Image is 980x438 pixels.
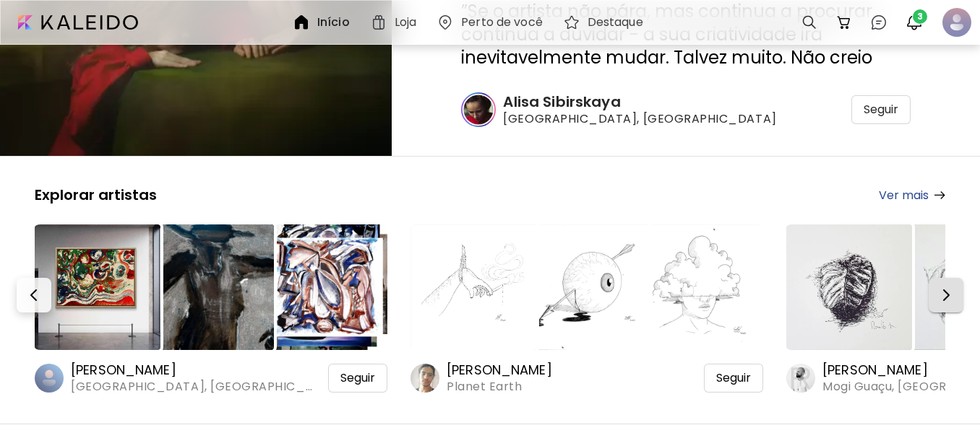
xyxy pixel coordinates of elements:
[503,111,776,127] span: [GEOGRAPHIC_DATA], [GEOGRAPHIC_DATA]
[870,14,887,31] img: chatIcon
[704,364,763,393] div: Seguir
[906,14,923,31] img: bellIcon
[411,222,763,395] a: https://cdn.kaleido.art/CDN/Artwork/175548/Thumbnail/large.webp?updated=778014https://cdn.kaleido...
[902,10,927,35] button: bellIcon3
[35,222,387,395] a: https://cdn.kaleido.art/CDN/Artwork/175563/Thumbnail/large.webp?updated=778077https://cdn.kaleido...
[934,191,945,199] img: arrow-right
[317,17,350,28] h6: Início
[35,224,160,350] img: https://cdn.kaleido.art/CDN/Artwork/175563/Thumbnail/large.webp?updated=778077
[913,9,927,24] span: 3
[71,362,317,379] h6: [PERSON_NAME]
[524,224,650,350] img: https://cdn.kaleido.art/CDN/Artwork/175547/Thumbnail/medium.webp?updated=778011
[437,14,549,31] a: Perto de você
[503,92,776,111] h6: Alisa Sibirskaya
[786,224,912,350] img: https://cdn.kaleido.art/CDN/Artwork/175537/Thumbnail/large.webp?updated=777979
[395,17,416,28] h6: Loja
[637,224,763,350] img: https://cdn.kaleido.art/CDN/Artwork/175546/Thumbnail/medium.webp?updated=778008
[411,224,536,350] img: https://cdn.kaleido.art/CDN/Artwork/175548/Thumbnail/large.webp?updated=778014
[328,364,387,393] div: Seguir
[929,278,963,312] button: Next-button
[864,102,898,117] span: Seguir
[851,95,911,124] div: Seguir
[835,14,853,31] img: cart
[461,92,911,127] a: Alisa Sibirskaya[GEOGRAPHIC_DATA], [GEOGRAPHIC_DATA]Seguir
[25,286,43,304] img: Prev-button
[35,185,157,204] h5: Explorar artistas
[447,379,552,395] span: Planet Earth
[340,371,375,385] span: Seguir
[71,379,317,395] span: [GEOGRAPHIC_DATA], [GEOGRAPHIC_DATA]
[293,14,356,31] a: Início
[879,186,945,204] a: Ver mais
[148,224,274,350] img: https://cdn.kaleido.art/CDN/Artwork/117628/Thumbnail/medium.webp?updated=522179
[937,286,955,304] img: Next-button
[447,362,552,379] h6: [PERSON_NAME]
[563,14,649,31] a: Destaque
[716,371,751,385] span: Seguir
[370,14,422,31] a: Loja
[461,17,543,28] h6: Perto de você
[17,278,51,312] button: Prev-button
[588,17,643,28] h6: Destaque
[262,224,387,350] img: https://cdn.kaleido.art/CDN/Artwork/117621/Thumbnail/medium.webp?updated=522181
